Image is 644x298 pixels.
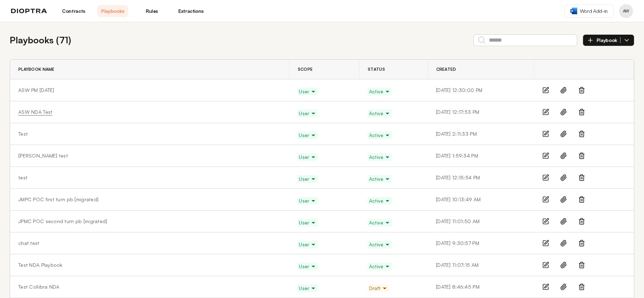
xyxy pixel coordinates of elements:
[18,283,60,290] a: Test Collibra NDA
[428,167,534,189] td: [DATE] 12:15:54 PM
[136,5,167,17] a: Rules
[299,285,316,292] span: User
[299,176,316,182] span: User
[428,145,534,167] td: [DATE] 1:59:34 PM
[436,67,456,72] span: Created
[97,5,128,17] a: Playbooks
[18,196,98,203] a: JMPC POC first turn pb [migrated]
[368,153,392,161] button: Active
[369,154,391,161] span: Active
[297,175,317,183] button: User
[428,232,534,254] td: [DATE] 9:30:57 PM
[428,276,534,298] td: [DATE] 8:46:45 PM
[368,263,392,270] button: Active
[368,175,392,183] button: Active
[299,263,316,270] span: User
[619,4,633,18] button: Profile menu
[297,263,317,270] button: User
[428,123,534,145] td: [DATE] 2:11:33 PM
[428,189,534,211] td: [DATE] 10:13:49 AM
[368,219,392,227] button: Active
[299,197,316,204] span: User
[369,176,391,182] span: Active
[428,254,534,276] td: [DATE] 11:07:15 AM
[297,153,317,161] button: User
[18,240,39,247] a: chat test
[18,87,54,94] a: ASW PM [DATE]
[10,33,71,47] h2: Playbooks ( 71 )
[297,241,317,248] button: User
[580,8,608,15] span: Word Add-in
[369,241,391,248] span: Active
[18,262,63,269] a: Test NDA Playbook
[369,285,387,292] span: Draft
[570,8,577,14] img: word
[297,219,317,227] button: User
[368,88,392,95] button: Active
[18,174,27,181] a: test
[299,219,316,226] span: User
[564,5,614,18] a: Word Add-in
[299,241,316,248] span: User
[299,154,316,161] span: User
[297,131,317,139] button: User
[299,110,316,117] span: User
[369,263,391,270] span: Active
[428,211,534,232] td: [DATE] 11:01:50 AM
[597,37,620,43] span: Playbook
[428,101,534,123] td: [DATE] 12:17:53 PM
[297,197,317,205] button: User
[428,79,534,101] td: [DATE] 12:30:00 PM
[176,5,206,17] a: Extractions
[297,88,317,95] button: User
[368,131,392,139] button: Active
[369,110,391,117] span: Active
[583,34,634,46] button: Playbook
[368,197,392,205] button: Active
[369,197,391,204] span: Active
[58,5,89,17] a: Contracts
[369,132,391,139] span: Active
[368,67,385,72] span: Status
[297,284,317,292] button: User
[368,110,392,117] button: Active
[298,67,313,72] span: Scope
[18,130,28,137] a: Test
[368,284,389,292] button: Draft
[369,219,391,226] span: Active
[18,218,107,225] a: JPMC POC second turn pb [migrated]
[369,88,391,95] span: Active
[297,110,317,117] button: User
[18,67,55,72] span: Playbook Name
[299,88,316,95] span: User
[368,241,392,248] button: Active
[11,9,47,14] img: logo
[18,109,52,116] a: ASW NDA Test
[18,152,68,159] a: [PERSON_NAME] test
[299,132,316,139] span: User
